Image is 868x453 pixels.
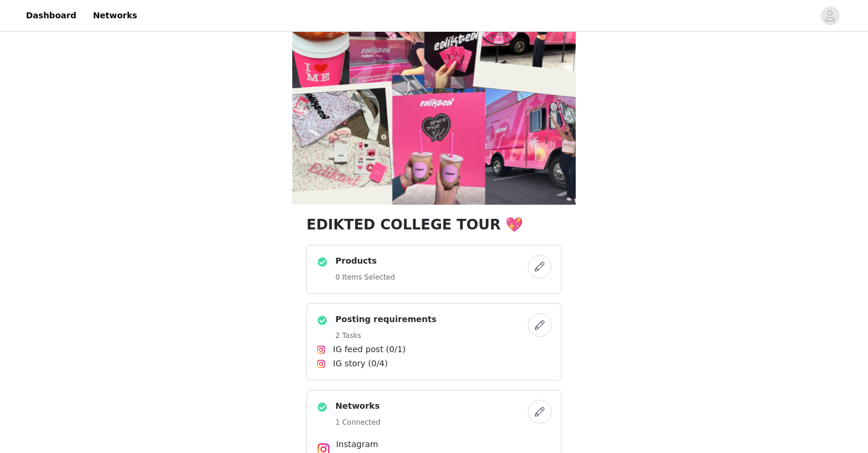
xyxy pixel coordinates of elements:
div: Products [306,245,562,294]
a: Dashboard [19,2,83,29]
span: IG story (0/4) [333,357,388,370]
h4: Instagram [336,438,532,451]
h5: 0 Items Selected [335,272,395,283]
h4: Posting requirements [335,313,436,326]
div: avatar [824,6,836,25]
div: Posting requirements [306,303,562,380]
h5: 2 Tasks [335,330,436,341]
h4: Products [335,255,395,267]
a: Networks [86,2,144,29]
h1: EDIKTED COLLEGE TOUR 💖 [306,214,562,235]
span: IG feed post (0/1) [333,343,406,356]
img: Instagram Icon [316,359,326,369]
img: Instagram Icon [316,345,326,354]
h4: Networks [335,400,380,412]
h5: 1 Connected [335,417,380,428]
